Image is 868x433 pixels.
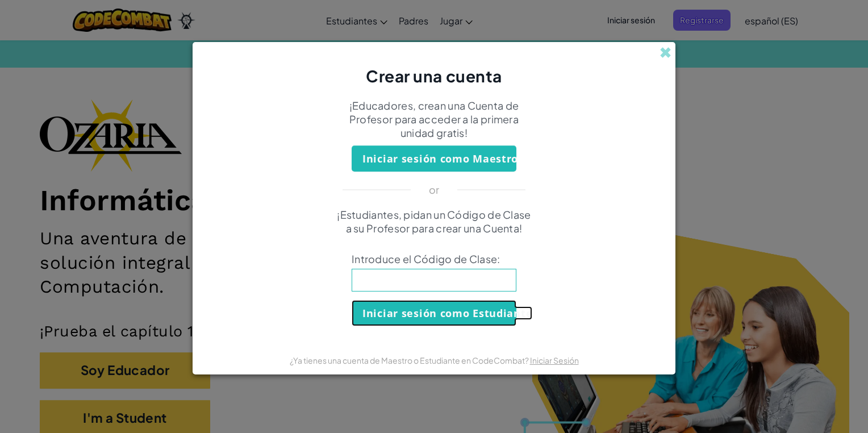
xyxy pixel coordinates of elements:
[366,66,502,86] span: Crear una cuenta
[335,208,533,235] p: ¡Estudiantes, pidan un Código de Clase a su Profesor para crear una Cuenta!
[530,355,579,365] a: Iniciar Sesión
[352,145,516,172] button: Iniciar sesión como Maestro
[352,252,516,266] span: Introduce el Código de Clase:
[290,355,530,365] span: ¿Ya tienes una cuenta de Maestro o Estudiante en CodeCombat?
[335,99,533,140] p: ¡Educadores, crean una Cuenta de Profesor para acceder a la primera unidad gratis!
[429,183,440,197] p: or
[352,300,516,326] button: Iniciar sesión como Estudiante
